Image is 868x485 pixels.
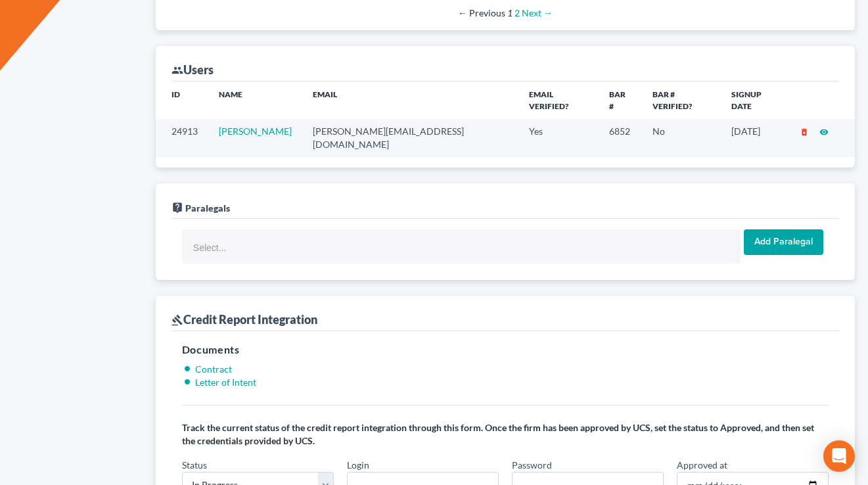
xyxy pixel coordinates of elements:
[800,127,809,137] i: delete_forever
[208,81,302,119] th: Name
[512,458,552,472] label: Password
[219,126,292,137] a: [PERSON_NAME]
[185,202,230,214] span: Paralegals
[800,126,809,137] a: delete_forever
[677,458,727,472] label: Approved at
[182,421,829,448] p: Track the current status of the credit report integration through this form. Once the firm has be...
[599,119,642,156] td: 6852
[721,119,789,156] td: [DATE]
[642,81,721,119] th: Bar # Verified?
[171,202,183,214] i: live_help
[171,64,183,76] i: group
[171,314,183,326] i: gavel
[522,7,553,18] a: Next page
[182,342,829,358] h5: Documents
[302,119,518,156] td: [PERSON_NAME][EMAIL_ADDRESS][DOMAIN_NAME]
[171,312,317,327] div: Credit Report Integration
[721,81,789,119] th: Signup Date
[156,119,208,156] td: 24913
[823,440,855,472] div: Open Intercom Messenger
[518,81,599,119] th: Email Verified?
[507,7,513,18] em: Page 1
[182,7,829,20] div: Pagination
[195,377,256,388] a: Letter of Intent
[182,458,207,472] label: Status
[458,7,505,18] span: Previous page
[744,229,823,256] input: Add Paralegal
[819,126,829,137] a: visibility
[599,81,642,119] th: Bar #
[156,81,208,119] th: ID
[171,62,214,78] div: Users
[819,127,829,137] i: visibility
[302,81,518,119] th: Email
[514,7,520,18] a: Page 2
[347,458,369,472] label: Login
[518,119,599,156] td: Yes
[195,363,232,375] a: Contract
[642,119,721,156] td: No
